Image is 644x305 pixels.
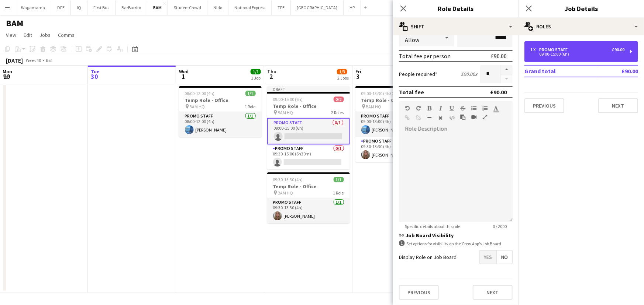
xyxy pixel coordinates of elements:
div: Shift [393,18,519,35]
button: Text Color [493,105,499,111]
span: 1/3 [337,69,347,74]
span: 0 / 2000 [487,224,513,229]
span: 0/2 [334,97,344,102]
button: Previous [399,285,439,300]
button: Italic [438,105,443,111]
h3: Temp Role - Office [179,97,262,104]
div: £90.00 [490,88,507,96]
span: BAM HQ [278,190,293,196]
span: Comms [58,32,75,38]
h3: Job Details [519,4,644,13]
span: 1 [178,72,189,81]
div: Draft [267,86,350,92]
button: Unordered List [471,105,476,111]
div: Total fee per person [399,52,451,60]
button: IQ [71,0,87,15]
app-card-role: Promo Staff0/109:00-15:00 (6h) [267,118,350,144]
span: Allow [405,36,419,43]
app-card-role: Promo Staff1/108:00-12:00 (4h)[PERSON_NAME] [179,112,262,137]
span: Tue [91,68,100,75]
button: TPE [272,0,291,15]
div: BST [46,57,53,63]
button: Strikethrough [460,105,465,111]
td: £90.00 [598,65,638,77]
span: No [497,250,512,264]
h3: Role Details [393,4,519,13]
span: Wed [179,68,189,75]
div: £90.00 [612,47,624,52]
span: 30 [90,72,100,81]
span: 29 [1,72,12,81]
h1: BAM [6,18,23,29]
span: 09:00-15:00 (6h) [273,97,303,102]
button: Bold [427,105,432,111]
label: Display Role on Job Board [399,254,457,260]
div: £90.00 [491,52,507,60]
div: 1 x [530,47,539,52]
button: Next [473,285,513,300]
span: Edit [24,32,32,38]
app-card-role: Promo Staff1/109:30-13:30 (4h)[PERSON_NAME] [267,198,350,223]
span: Specific details about this role [399,224,466,229]
a: View [3,30,19,40]
span: View [6,32,16,38]
div: Set options for visibility on the Crew App’s Job Board [399,240,513,247]
div: 2 Jobs [337,75,349,81]
button: Next [598,98,638,113]
td: Grand total [524,65,598,77]
div: Promo Staff [539,47,571,52]
span: Thu [267,68,276,75]
button: HTML Code [449,115,454,121]
a: Jobs [37,30,54,40]
span: 09:00-13:30 (4h30m) [361,91,400,96]
button: Paste as plain text [460,114,465,120]
label: People required [399,71,437,77]
app-job-card: Draft09:00-15:00 (6h)0/2Temp Role - Office BAM HQ2 RolesPromo Staff0/109:00-15:00 (6h) Promo Staf... [267,86,350,169]
button: Nido [207,0,228,15]
button: Increase [501,65,513,74]
span: 1/1 [334,177,344,182]
div: 09:00-15:00 (6h) [530,52,624,56]
span: 2 Roles [331,110,344,115]
div: Roles [519,18,644,35]
button: Wagamama [15,0,51,15]
span: BAM HQ [366,104,382,109]
h3: Temp Role - Office [267,183,350,190]
button: Redo [416,105,421,111]
div: 1 Job [251,75,261,81]
span: 3 [354,72,361,81]
h3: Temp Role - Office [267,103,350,109]
span: Yes [479,250,496,264]
button: Ordered List [482,105,488,111]
a: Comms [55,30,78,40]
app-job-card: 08:00-12:00 (4h)1/1Temp Role - Office BAM HQ1 RolePromo Staff1/108:00-12:00 (4h)[PERSON_NAME] [179,86,262,137]
button: Previous [524,98,564,113]
div: Total fee [399,88,424,96]
app-job-card: 09:00-13:30 (4h30m)2/2Temp Role - Office BAM HQ2 RolesPromo Staff1/109:00-13:00 (4h)[PERSON_NAME]... [355,86,438,162]
span: 1/1 [245,91,256,96]
button: Clear Formatting [438,115,443,121]
button: Fullscreen [482,114,488,120]
button: National Express [228,0,272,15]
div: [DATE] [6,57,23,64]
button: BAM [147,0,168,15]
span: BAM HQ [190,104,205,109]
span: BAM HQ [278,110,293,115]
span: Jobs [39,32,51,38]
app-card-role: Promo Staff1/109:00-13:00 (4h)[PERSON_NAME] [355,112,438,137]
app-job-card: 09:30-13:30 (4h)1/1Temp Role - Office BAM HQ1 RolePromo Staff1/109:30-13:30 (4h)[PERSON_NAME] [267,172,350,223]
span: 09:30-13:30 (4h) [273,177,303,182]
button: BarBurrito [116,0,147,15]
h3: Job Board Visibility [399,232,513,239]
button: Undo [405,105,410,111]
span: Fri [355,68,361,75]
span: 1 Role [245,104,256,109]
h3: Temp Role - Office [355,97,438,104]
span: Week 40 [24,57,43,63]
button: StudentCrowd [168,0,207,15]
button: Insert video [471,114,476,120]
